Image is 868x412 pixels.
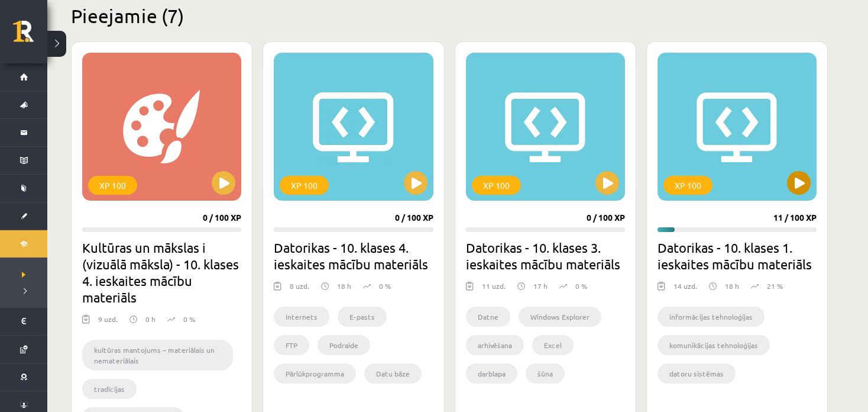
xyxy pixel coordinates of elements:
h2: Datorikas - 10. klases 3. ieskaites mācību materiāls [466,239,625,272]
div: XP 100 [663,176,712,195]
div: XP 100 [472,176,521,195]
li: FTP [274,335,309,355]
p: 18 h [337,281,351,291]
div: XP 100 [88,176,137,195]
li: Datne [466,307,510,327]
div: XP 100 [280,176,329,195]
p: 0 % [379,281,391,291]
p: 17 h [533,281,548,291]
li: Windows Explorer [519,307,601,327]
p: 18 h [725,281,739,291]
li: Excel [532,335,574,355]
li: Internets [274,307,329,327]
div: 8 uzd. [290,281,309,298]
p: 0 h [145,314,156,324]
li: kultūras mantojums – materiālais un nemateriālais [82,340,233,371]
li: šūna [526,363,565,384]
a: Rīgas 1. Tālmācības vidusskola [13,21,47,50]
div: 11 uzd. [482,281,506,298]
p: 0 % [183,314,195,324]
li: komunikācijas tehnoloģijas [658,335,770,355]
div: 9 uzd. [98,314,118,331]
h2: Datorikas - 10. klases 1. ieskaites mācību materiāls [658,239,817,272]
li: tradīcijas [82,379,137,399]
li: Pārlūkprogramma [274,363,356,384]
li: E-pasts [338,307,387,327]
p: 21 % [767,281,783,291]
h2: Datorikas - 10. klases 4. ieskaites mācību materiāls [274,239,433,272]
li: datoru sistēmas [658,363,736,384]
li: darblapa [466,363,517,384]
div: 14 uzd. [673,281,697,298]
h2: Kultūras un mākslas i (vizuālā māksla) - 10. klases 4. ieskaites mācību materiāls [82,239,241,305]
p: 0 % [575,281,587,291]
li: Datu bāze [364,363,422,384]
h2: Pieejamie (7) [71,4,828,27]
li: informācijas tehnoloģijas [658,307,765,327]
li: Podraide [318,335,370,355]
li: arhivēšana [466,335,524,355]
